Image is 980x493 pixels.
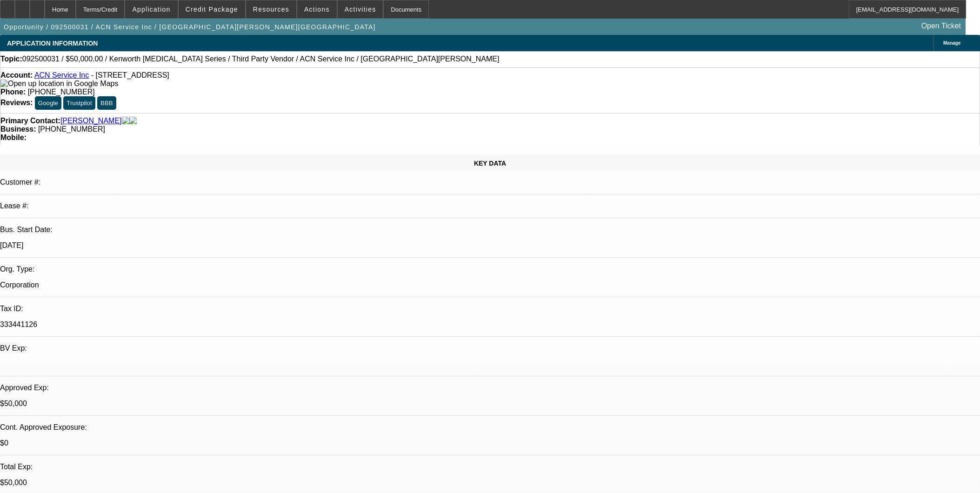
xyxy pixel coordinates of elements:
button: Credit Package [179,0,245,18]
span: - [STREET_ADDRESS] [91,71,169,79]
span: Manage [943,40,960,46]
strong: Account: [0,71,33,79]
button: Actions [297,0,337,18]
button: Activities [338,0,383,18]
span: Actions [304,6,330,13]
img: facebook-icon.png [122,117,129,125]
a: [PERSON_NAME] [60,117,122,125]
img: linkedin-icon.png [129,117,137,125]
span: Activities [345,6,376,13]
span: Credit Package [186,6,238,13]
strong: Reviews: [0,99,33,107]
strong: Mobile: [0,133,27,141]
button: Google [35,96,61,110]
span: Opportunity / 092500031 / ACN Service Inc / [GEOGRAPHIC_DATA][PERSON_NAME][GEOGRAPHIC_DATA] [4,23,376,31]
strong: Primary Contact: [0,117,60,125]
strong: Business: [0,125,36,133]
span: [PHONE_NUMBER] [28,88,95,96]
button: BBB [97,96,116,110]
button: Trustpilot [63,96,95,110]
button: Application [125,0,177,18]
span: Resources [253,6,289,13]
img: Open up location in Google Maps [0,80,118,88]
span: 092500031 / $50,000.00 / Kenworth [MEDICAL_DATA] Series / Third Party Vendor / ACN Service Inc / ... [22,55,500,63]
strong: Topic: [0,55,22,63]
strong: Phone: [0,88,26,96]
span: APPLICATION INFORMATION [7,40,98,47]
span: Application [132,6,170,13]
span: KEY DATA [474,160,506,167]
a: ACN Service Inc [34,71,89,79]
a: View Google Maps [0,80,118,87]
span: [PHONE_NUMBER] [38,125,105,133]
a: Open Ticket [918,18,965,34]
button: Resources [246,0,296,18]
